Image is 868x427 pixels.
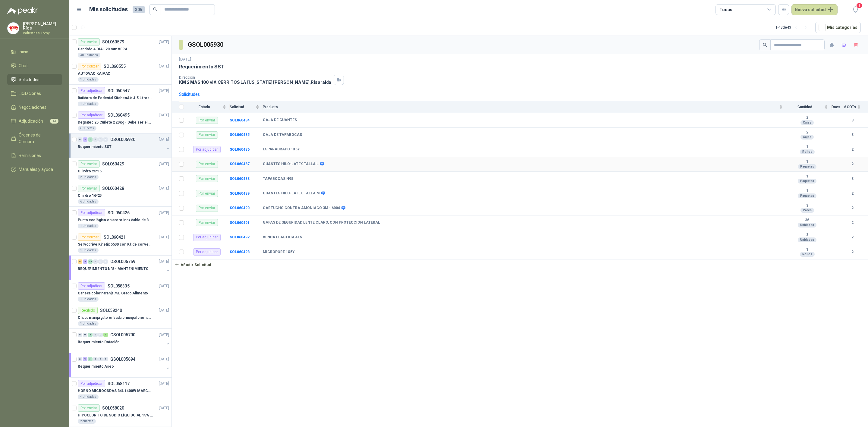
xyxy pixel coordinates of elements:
div: Rollos [800,252,815,257]
span: 1 [856,3,863,8]
b: GUANTES HILO-LATEX TALLA M [263,191,320,196]
p: SOL060555 [104,64,126,68]
div: Por enviar [196,205,218,212]
a: Chat [7,60,62,71]
th: Cantidad [786,101,832,113]
div: 0 [93,137,98,142]
div: Por adjudicar [78,282,105,290]
a: SOL060491 [230,221,250,225]
div: Por enviar [196,117,218,124]
span: Solicitud [230,105,254,109]
p: Degratec 25 Cuñete x 20Kg - Debe ser el de Tecnas (por ahora homologado) - (Adjuntar ficha técnica) [78,120,153,125]
span: 305 [133,6,145,13]
div: 0 [98,357,103,361]
p: Requerimiento SST [78,144,112,150]
b: TAPABOCAS N95 [263,177,293,181]
b: 2 [844,147,861,152]
div: 0 [78,357,82,361]
div: Por adjudicar [193,248,221,256]
span: Órdenes de Compra [19,132,56,145]
b: 1 [786,145,828,149]
p: [DATE] [159,356,169,362]
div: Paquetes [798,164,816,169]
div: 0 [93,333,98,337]
p: [DATE] [159,210,169,216]
div: Por adjudicar [78,380,105,387]
div: 7 [88,137,93,142]
span: Negociaciones [19,104,46,111]
a: Por enviarSOL060579[DATE] Candado 4 DIAL 20 mm VERA30 Unidades [69,36,171,60]
div: 1 Unidades [78,102,99,106]
div: Por enviar [196,190,218,197]
p: SOL060579 [102,40,124,44]
div: 4 Unidades [78,394,99,399]
a: SOL060487 [230,162,250,166]
a: Por enviarSOL060428[DATE] Cilindro 16*256 Unidades [69,182,171,207]
a: Por adjudicarSOL058117[DATE] HORNO MICROONDAS 34L 1400W MARCA TORNADO.4 Unidades [69,378,171,402]
span: Cantidad [786,105,823,109]
div: Por enviar [78,185,100,192]
div: Paquetes [798,179,816,184]
p: Punto ecológico en acero inoxidable de 3 puestos, con capacidad para 53 Litros por cada división. [78,217,153,223]
div: Por enviar [196,161,218,168]
p: [DATE] [159,161,169,167]
p: [DATE] [159,137,169,143]
p: GSOL005694 [110,357,135,361]
p: Dirección [179,75,331,80]
b: 2 [844,220,861,226]
a: Añadir Solicitud [172,259,868,270]
span: Producto [263,105,778,109]
p: Cilindro 16*25 [78,193,102,199]
div: Por cotizar [78,234,101,241]
th: Docs [832,101,844,113]
p: Candado 4 DIAL 20 mm VERA [78,46,127,52]
b: 2 [786,130,828,135]
p: [DATE] [179,57,191,62]
div: 0 [93,259,98,264]
p: SOL060429 [102,162,124,166]
p: Chapa manija gato entrada principal cromado mate llave de seguridad [78,315,153,321]
img: Company Logo [8,23,19,34]
div: 30 Unidades [78,53,100,58]
a: Por adjudicarSOL060547[DATE] Batidora de Pedestal KitchenAid 4.5 Litros Delux Plateado1 Unidades [69,85,171,109]
p: [DATE] [159,88,169,94]
div: 9 [83,357,87,361]
p: [DATE] [159,259,169,265]
p: SOL058020 [102,406,124,410]
th: Estado [187,101,230,113]
a: Por enviarSOL060429[DATE] Cilindro 25*152 Unidades [69,158,171,182]
b: CARTUCHO CONTRA AMONIACO 3M - 6004 [263,206,340,211]
b: MICROPORE 1X5Y [263,250,295,255]
b: 2 [844,161,861,167]
a: Adjudicación13 [7,115,62,127]
div: Por enviar [78,160,100,168]
div: Cajas [800,135,814,140]
h1: Mis solicitudes [89,5,128,14]
div: Paquetes [798,193,816,198]
div: Por adjudicar [78,209,105,216]
div: Por enviar [196,175,218,182]
a: SOL060492 [230,235,250,239]
span: Remisiones [19,152,41,159]
div: 0 [98,259,103,264]
p: SOL060421 [104,235,126,239]
div: Por enviar [196,219,218,226]
div: Por adjudicar [193,146,221,153]
div: Por enviar [78,404,100,412]
div: Por adjudicar [78,111,105,119]
th: # COTs [844,101,868,113]
b: CAJA DE TAPABOCAS [263,133,302,137]
a: RecibidoSOL058240[DATE] Chapa manija gato entrada principal cromado mate llave de seguridad1 Unid... [69,304,171,329]
div: 5 [83,259,87,264]
b: 3 [844,176,861,182]
a: Solicitudes [7,74,62,85]
p: [DATE] [159,332,169,338]
b: 2 [844,249,861,255]
div: Por adjudicar [78,87,105,94]
b: SOL060486 [230,147,250,152]
b: SOL060484 [230,118,250,122]
div: 34 [88,259,93,264]
a: Por adjudicarSOL060495[DATE] Degratec 25 Cuñete x 20Kg - Debe ser el de Tecnas (por ahora homolog... [69,109,171,133]
span: 13 [50,119,58,124]
b: SOL060485 [230,133,250,137]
